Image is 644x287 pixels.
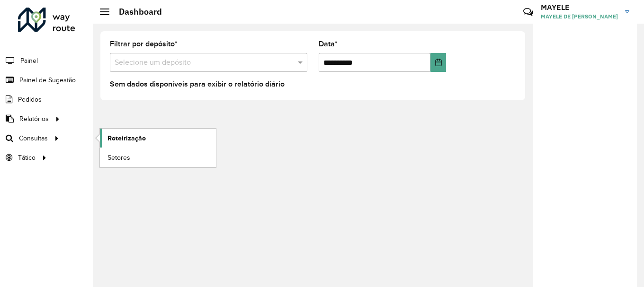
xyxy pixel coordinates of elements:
[19,133,48,143] span: Consultas
[19,114,49,124] span: Relatórios
[107,133,146,143] span: Roteirização
[100,129,216,148] a: Roteirização
[110,78,285,90] label: Sem dados disponíveis para exibir o relatório diário
[20,56,38,66] span: Painel
[110,38,178,50] label: Filtrar por depósito
[19,75,76,85] span: Painel de Sugestão
[107,153,130,163] span: Setores
[18,153,36,163] span: Tático
[541,12,618,21] span: MAYELE DE [PERSON_NAME]
[430,53,446,72] button: Choose Date
[541,3,618,12] h3: MAYELE
[319,38,338,50] label: Data
[518,2,538,22] a: Contato Rápido
[100,148,216,167] a: Setores
[18,95,42,104] span: Pedidos
[109,7,162,17] h2: Dashboard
